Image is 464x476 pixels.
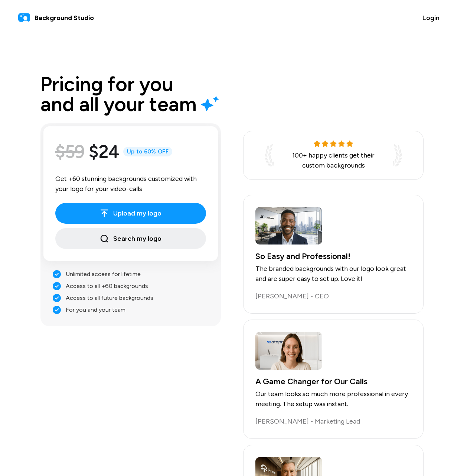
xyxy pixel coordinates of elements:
h3: A Game Changer for Our Calls [255,377,411,386]
span: Upload my logo [100,208,161,218]
img: A Game Changer for Our Calls [255,332,322,369]
span: Login [422,13,440,23]
li: For you and your team [52,305,209,314]
span: Up to 60% OFF [123,147,172,157]
p: [PERSON_NAME] - CEO [255,291,411,301]
button: Upload my logo [55,203,206,224]
img: logo [18,12,30,24]
li: Access to all +60 backgrounds [52,282,209,291]
button: Login [416,9,446,27]
a: Background Studio [18,12,94,24]
p: The branded backgrounds with our logo look great and are super easy to set up. Love it! [255,264,411,284]
span: $59 [55,138,84,165]
span: Search my logo [100,234,161,244]
h3: So Easy and Professional! [255,252,411,261]
li: Unlimited access for lifetime [52,270,209,279]
img: Laurel Flipped [393,144,402,166]
p: 100+ happy clients get their custom backgrounds [283,150,384,171]
button: Search my logo [55,228,206,249]
li: Access to all future backgrounds [52,294,209,302]
h2: Pricing for you and all your team [40,74,221,114]
span: Background Studio [35,13,94,23]
img: Laurel [265,144,274,166]
p: [PERSON_NAME] - Marketing Lead [255,417,411,427]
p: Our team looks so much more professional in every meeting. The setup was instant. [255,389,411,409]
p: Get +60 stunning backgrounds customized with your logo for your video-calls [55,174,206,194]
span: $24 [89,138,119,165]
img: So Easy and Professional! [255,207,322,245]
